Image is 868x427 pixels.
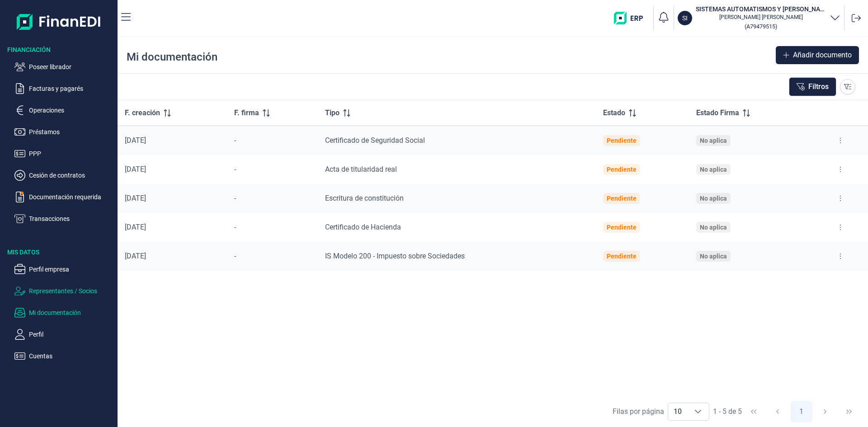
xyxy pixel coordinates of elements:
[700,195,727,202] div: No aplica
[613,406,664,417] div: Filas por página
[125,223,220,232] div: [DATE]
[29,264,114,275] p: Perfil empresa
[325,136,425,145] span: Certificado de Seguridad Social
[14,61,114,72] button: Poseer librador
[29,351,114,361] p: Cuentas
[29,83,114,94] p: Facturas y pagarés
[29,307,114,318] p: Mi documentación
[125,165,220,174] div: [DATE]
[14,192,114,202] button: Documentación requerida
[14,83,114,94] button: Facturas y pagarés
[14,351,114,361] button: Cuentas
[125,108,160,118] span: F. creación
[678,5,840,32] button: SISISTEMAS AUTOMATISMOS Y [PERSON_NAME] ELECTRICOS SA[PERSON_NAME] [PERSON_NAME](A79479515)
[29,127,114,137] p: Préstamos
[687,403,709,420] div: Choose
[125,252,220,261] div: [DATE]
[696,5,826,14] h3: SISTEMAS AUTOMATISMOS Y [PERSON_NAME] ELECTRICOS SA
[14,105,114,116] button: Operaciones
[814,401,836,422] button: Next Page
[325,223,401,231] span: Certificado de Hacienda
[696,108,739,118] span: Estado Firma
[125,136,220,145] div: [DATE]
[767,401,788,422] button: Previous Page
[29,170,114,181] p: Cesión de contratos
[745,23,777,30] small: Copiar cif
[696,14,826,21] p: [PERSON_NAME] [PERSON_NAME]
[607,166,637,173] div: Pendiente
[793,50,852,61] span: Añadir documento
[29,286,114,296] p: Representantes / Socios
[234,165,311,174] div: -
[607,253,637,260] div: Pendiente
[14,286,114,296] button: Representantes / Socios
[700,137,727,144] div: No aplica
[603,108,625,118] span: Estado
[14,213,114,224] button: Transacciones
[700,253,727,260] div: No aplica
[700,166,727,173] div: No aplica
[234,194,311,203] div: -
[668,403,687,420] span: 10
[14,329,114,340] button: Perfil
[14,148,114,159] button: PPP
[29,192,114,202] p: Documentación requerida
[29,148,114,159] p: PPP
[29,105,114,116] p: Operaciones
[325,252,465,260] span: IS Modelo 200 - Impuesto sobre Sociedades
[17,7,101,36] img: Logo de aplicación
[14,127,114,137] button: Préstamos
[743,401,764,422] button: First Page
[29,213,114,224] p: Transacciones
[700,224,727,231] div: No aplica
[614,12,650,24] img: erp
[776,46,859,64] button: Añadir documento
[607,137,637,144] div: Pendiente
[682,14,688,23] p: SI
[234,252,311,261] div: -
[607,224,637,231] div: Pendiente
[234,108,259,118] span: F. firma
[325,108,340,118] span: Tipo
[325,165,397,174] span: Acta de titularidad real
[127,50,217,64] div: Mi documentación
[791,401,812,422] button: Page 1
[325,194,404,202] span: Escritura de constitución
[14,170,114,181] button: Cesión de contratos
[234,136,311,145] div: -
[713,408,742,415] span: 1 - 5 de 5
[14,264,114,275] button: Perfil empresa
[125,194,220,203] div: [DATE]
[14,307,114,318] button: Mi documentación
[838,401,860,422] button: Last Page
[29,61,114,72] p: Poseer librador
[29,329,114,340] p: Perfil
[234,223,311,232] div: -
[607,195,637,202] div: Pendiente
[789,77,836,96] button: Filtros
